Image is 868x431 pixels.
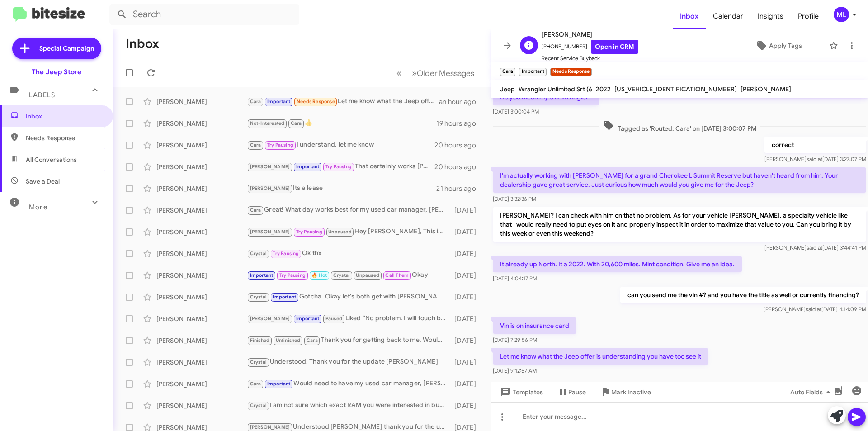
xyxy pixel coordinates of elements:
[247,313,450,324] div: Liked “No problem. I will touch base closer to then to set up a visit. Talk then!”
[29,203,47,211] span: More
[450,358,483,367] div: [DATE]
[250,99,261,104] span: Cara
[247,335,450,346] div: Thank you for getting back to me. Would need to have my used car manager, [PERSON_NAME], see the ...
[26,112,103,121] span: Inbox
[156,379,247,388] div: [PERSON_NAME]
[29,91,55,99] span: Labels
[247,161,434,172] div: That certainly works [PERSON_NAME]. Feel free to call in when you are ready or you can text me he...
[550,68,592,76] small: Needs Response
[769,38,802,54] span: Apply Tags
[156,293,247,302] div: [PERSON_NAME]
[406,64,480,82] button: Next
[542,40,638,54] span: [PHONE_NUMBER]
[436,184,483,193] div: 21 hours ago
[250,359,267,365] span: Crystal
[247,227,450,237] div: Hey [PERSON_NAME], This is [PERSON_NAME] lefthand sales manager at the jeep store in [GEOGRAPHIC_...
[493,348,708,365] p: Let me know what the Jeep offer is understanding you have too see it
[450,401,483,410] div: [DATE]
[450,336,483,345] div: [DATE]
[250,316,290,322] span: [PERSON_NAME]
[247,183,436,194] div: Its a lease
[279,272,306,278] span: Try Pausing
[385,272,409,278] span: Call Them
[491,384,550,400] button: Templates
[450,227,483,237] div: [DATE]
[291,120,302,126] span: Cara
[156,184,247,193] div: [PERSON_NAME]
[247,248,450,259] div: Ok thx
[333,272,350,278] span: Crystal
[267,142,293,148] span: Try Pausing
[156,162,247,171] div: [PERSON_NAME]
[550,384,593,400] button: Pause
[673,3,706,29] a: Inbox
[500,68,515,76] small: Cara
[156,119,247,128] div: [PERSON_NAME]
[493,167,866,193] p: I'm actually working with [PERSON_NAME] for a grand Cherokee L Summit Reserve but haven't heard f...
[267,381,291,387] span: Important
[12,38,101,59] a: Special Campaign
[392,64,480,82] nav: Page navigation example
[250,229,290,235] span: [PERSON_NAME]
[493,256,742,272] p: It already up North. It a 2022. With 20,600 miles. Mint condition. Give me an idea.
[156,97,247,106] div: [PERSON_NAME]
[500,85,515,93] span: Jeep
[568,384,586,400] span: Pause
[26,155,77,164] span: All Conversations
[156,141,247,150] div: [PERSON_NAME]
[325,164,352,170] span: Try Pausing
[519,85,592,93] span: Wrangler Unlimited Srt (6
[493,195,536,202] span: [DATE] 3:32:36 PM
[325,316,342,322] span: Paused
[493,336,537,343] span: [DATE] 7:29:56 PM
[498,384,543,400] span: Templates
[250,185,290,191] span: [PERSON_NAME]
[450,271,483,280] div: [DATE]
[436,119,483,128] div: 19 hours ago
[250,142,261,148] span: Cara
[356,272,379,278] span: Unpaused
[806,306,821,313] span: said at
[250,337,270,343] span: Finished
[783,384,841,400] button: Auto Fields
[434,141,483,150] div: 20 hours ago
[493,317,576,334] p: Vin is on insurance card
[156,249,247,258] div: [PERSON_NAME]
[834,7,849,22] div: ML
[519,68,546,76] small: Important
[791,3,826,29] a: Profile
[296,316,320,322] span: Important
[790,384,834,400] span: Auto Fields
[542,29,638,40] span: [PERSON_NAME]
[611,384,651,400] span: Mark Inactive
[156,206,247,215] div: [PERSON_NAME]
[276,337,301,343] span: Unfinished
[39,44,94,53] span: Special Campaign
[109,4,299,25] input: Search
[296,229,322,235] span: Try Pausing
[450,379,483,388] div: [DATE]
[247,292,450,302] div: Gotcha. Okay let's both get with [PERSON_NAME] [DATE] and see if if he has any additional updates...
[741,85,791,93] span: [PERSON_NAME]
[296,164,320,170] span: Important
[247,118,436,128] div: 👍
[764,306,866,313] span: [PERSON_NAME] [DATE] 4:14:09 PM
[250,381,261,387] span: Cara
[450,249,483,258] div: [DATE]
[328,229,352,235] span: Unpaused
[247,357,450,367] div: Understood. Thank you for the update [PERSON_NAME]
[417,68,474,78] span: Older Messages
[250,403,267,408] span: Crystal
[250,424,290,430] span: [PERSON_NAME]
[493,207,866,242] p: [PERSON_NAME]? I can check with him on that no problem. As for your vehicle [PERSON_NAME], a spec...
[297,99,335,104] span: Needs Response
[614,85,737,93] span: [US_VEHICLE_IDENTIFICATION_NUMBER]
[750,3,791,29] a: Insights
[493,367,537,374] span: [DATE] 9:12:57 AM
[26,177,60,186] span: Save a Deal
[412,67,417,79] span: »
[156,358,247,367] div: [PERSON_NAME]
